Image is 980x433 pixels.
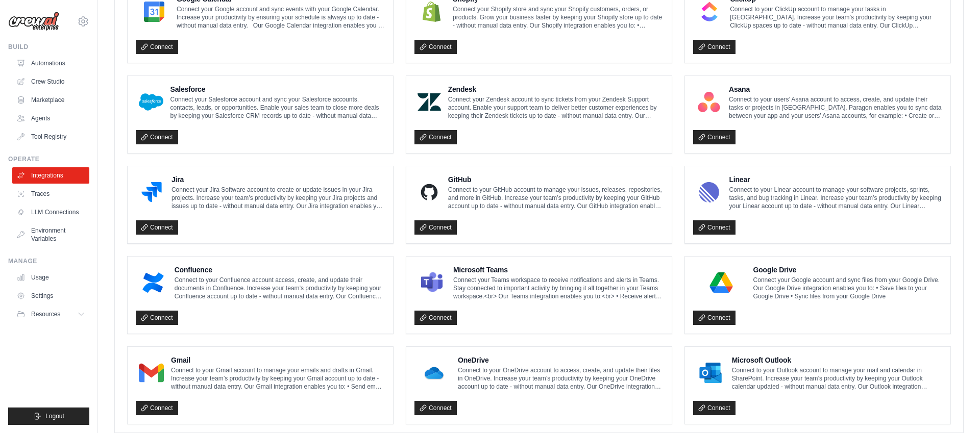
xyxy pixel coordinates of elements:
h4: Zendesk [448,84,664,94]
a: Connect [414,311,457,325]
a: Connect [693,130,736,144]
img: OneDrive Logo [418,363,451,383]
img: GitHub Logo [418,182,441,202]
a: Connect [414,40,457,54]
img: ClickUp Logo [696,2,723,22]
img: Google Calendar Logo [139,2,169,22]
a: Connect [136,40,178,54]
a: Integrations [12,167,89,184]
h4: Jira [171,174,385,185]
h4: Linear [729,174,942,185]
p: Connect your Zendesk account to sync tickets from your Zendesk Support account. Enable your suppo... [448,95,664,120]
h4: Gmail [171,355,385,365]
h4: OneDrive [458,355,664,365]
p: Connect your Jira Software account to create or update issues in your Jira projects. Increase you... [171,186,385,210]
a: Connect [693,220,736,235]
h4: Google Drive [753,265,942,275]
p: Connect to your Gmail account to manage your emails and drafts in Gmail. Increase your team’s pro... [171,366,385,391]
img: Google Drive Logo [696,272,746,293]
div: Manage [8,257,89,265]
img: Microsoft Outlook Logo [696,363,725,383]
h4: Microsoft Outlook [732,355,942,365]
a: Connect [693,311,736,325]
a: Usage [12,269,89,286]
a: Connect [414,130,457,144]
div: Build [8,43,89,51]
a: Connect [136,311,178,325]
img: Jira Logo [139,182,164,202]
p: Connect your Google account and sync events with your Google Calendar. Increase your productivity... [177,5,385,30]
a: Connect [136,220,178,235]
p: Connect your Teams workspace to receive notifications and alerts in Teams. Stay connected to impo... [453,276,664,300]
p: Connect to your OneDrive account to access, create, and update their files in OneDrive. Increase ... [458,366,664,391]
span: Logout [45,412,64,420]
p: Connect to your ClickUp account to manage your tasks in [GEOGRAPHIC_DATA]. Increase your team’s p... [730,5,942,30]
img: Asana Logo [696,92,722,112]
h4: GitHub [448,174,664,185]
p: Connect your Salesforce account and sync your Salesforce accounts, contacts, leads, or opportunit... [170,95,385,120]
img: Shopify Logo [418,2,446,22]
img: Gmail Logo [139,363,164,383]
button: Resources [12,306,89,322]
a: Traces [12,186,89,202]
img: Confluence Logo [139,272,167,293]
a: Environment Variables [12,222,89,247]
span: Resources [31,310,60,318]
a: Connect [414,401,457,415]
a: Connect [693,40,736,54]
a: Connect [136,401,178,415]
button: Logout [8,407,89,425]
div: Operate [8,155,89,163]
a: Marketplace [12,92,89,108]
a: Agents [12,110,89,126]
p: Connect to your Linear account to manage your software projects, sprints, tasks, and bug tracking... [729,186,942,210]
a: Connect [414,220,457,235]
img: Linear Logo [696,182,722,202]
p: Connect to your Outlook account to manage your mail and calendar in SharePoint. Increase your tea... [732,366,942,391]
img: Salesforce Logo [139,92,163,112]
a: Automations [12,55,89,71]
a: Connect [136,130,178,144]
img: Zendesk Logo [418,92,441,112]
h4: Salesforce [170,84,385,94]
p: Connect your Google account and sync files from your Google Drive. Our Google Drive integration e... [753,276,942,300]
img: Microsoft Teams Logo [418,272,446,293]
a: Tool Registry [12,129,89,145]
a: Crew Studio [12,73,89,90]
a: LLM Connections [12,204,89,220]
p: Connect your Shopify store and sync your Shopify customers, orders, or products. Grow your busine... [453,5,664,30]
img: Logo [8,12,59,31]
h4: Confluence [175,265,385,275]
a: Connect [693,401,736,415]
a: Settings [12,288,89,304]
h4: Microsoft Teams [453,265,664,275]
p: Connect to your Confluence account access, create, and update their documents in Confluence. Incr... [175,276,385,300]
p: Connect to your GitHub account to manage your issues, releases, repositories, and more in GitHub.... [448,186,664,210]
p: Connect to your users’ Asana account to access, create, and update their tasks or projects in [GE... [729,95,942,120]
h4: Asana [729,84,942,94]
